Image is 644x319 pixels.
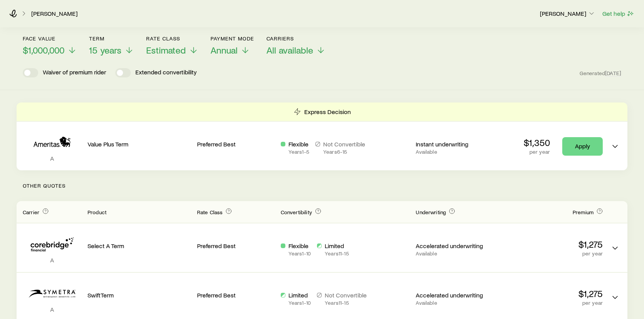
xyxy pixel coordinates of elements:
[23,306,81,313] p: A
[325,250,349,257] p: Years 11 - 15
[323,140,365,148] p: Not Convertible
[524,149,550,155] p: per year
[23,35,77,42] p: Face value
[416,149,493,155] p: Available
[23,209,39,215] span: Carrier
[325,242,349,250] p: Limited
[88,242,191,250] p: Select A Term
[88,291,191,299] p: SwiftTerm
[562,137,603,156] a: Apply
[211,35,254,42] p: Payment Mode
[605,70,621,77] span: [DATE]
[416,140,493,148] p: Instant underwriting
[266,35,325,42] p: Carriers
[416,242,493,250] p: Accelerated underwriting
[211,45,238,55] span: Annual
[17,170,627,201] p: Other Quotes
[146,35,198,42] p: Rate Class
[23,45,64,55] span: $1,000,000
[197,209,223,215] span: Rate Class
[43,68,106,77] p: Waiver of premium rider
[31,10,78,17] a: [PERSON_NAME]
[288,300,311,306] p: Years 1 - 10
[499,239,603,250] p: $1,275
[197,140,275,148] p: Preferred Best
[266,45,313,55] span: All available
[499,288,603,299] p: $1,275
[288,140,309,148] p: Flexible
[573,209,593,215] span: Premium
[416,209,446,215] span: Underwriting
[524,137,550,148] p: $1,350
[325,300,367,306] p: Years 11 - 15
[89,35,134,56] button: Term15 years
[23,154,81,162] p: A
[288,149,309,155] p: Years 1 - 5
[146,35,198,56] button: Rate ClassEstimated
[416,291,493,299] p: Accelerated underwriting
[323,149,365,155] p: Years 6 - 15
[23,35,77,56] button: Face value$1,000,000
[88,140,191,148] p: Value Plus Term
[288,291,311,299] p: Limited
[539,9,596,18] button: [PERSON_NAME]
[146,45,186,55] span: Estimated
[88,209,106,215] span: Product
[89,35,134,42] p: Term
[288,242,311,250] p: Flexible
[23,256,81,264] p: A
[325,291,367,299] p: Not Convertible
[197,291,275,299] p: Preferred Best
[281,209,312,215] span: Convertibility
[499,300,603,306] p: per year
[135,68,197,77] p: Extended convertibility
[89,45,121,55] span: 15 years
[304,108,351,116] p: Express Decision
[580,70,621,77] span: Generated
[211,35,254,56] button: Payment ModeAnnual
[288,250,311,257] p: Years 1 - 10
[416,300,493,306] p: Available
[416,250,493,257] p: Available
[266,35,325,56] button: CarriersAll available
[499,250,603,257] p: per year
[197,242,275,250] p: Preferred Best
[602,9,635,18] button: Get help
[17,102,627,170] div: Term quotes
[540,10,595,17] p: [PERSON_NAME]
